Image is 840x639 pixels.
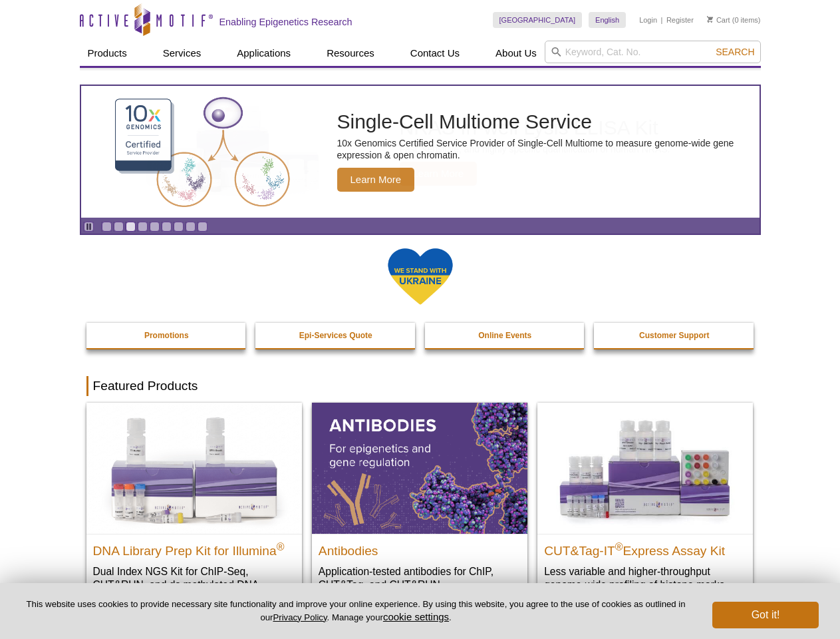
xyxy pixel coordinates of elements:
[277,540,285,552] sup: ®
[493,12,583,28] a: [GEOGRAPHIC_DATA]
[102,91,302,213] img: Single-Cell Multiome Service
[86,403,302,618] a: DNA Library Prep Kit for Illumina DNA Library Prep Kit for Illumina® Dual Index NGS Kit for ChIP-...
[319,538,521,558] h2: Antibodies
[383,611,449,622] button: cookie settings
[255,323,416,348] a: Epi-Services Quote
[639,331,709,340] strong: Customer Support
[707,12,761,28] li: (0 items)
[114,222,124,232] a: Go to slide 2
[615,540,623,552] sup: ®
[319,564,521,592] p: Application-tested antibodies for ChIP, CUT&Tag, and CUT&RUN.
[81,86,760,218] a: Single-Cell Multiome Service Single-Cell Multiome Service 10x Genomics Certified Service Provider...
[21,598,690,624] p: This website uses cookies to provide necessary site functionality and improve your online experie...
[162,222,172,232] a: Go to slide 6
[86,323,247,348] a: Promotions
[544,538,746,558] h2: CUT&Tag-IT Express Assay Kit
[312,403,527,604] a: All Antibodies Antibodies Application-tested antibodies for ChIP, CUT&Tag, and CUT&RUN.
[84,222,94,232] a: Toggle autoplay
[544,564,746,592] p: Less variable and higher-throughput genome-wide profiling of histone marks​.
[155,41,210,66] a: Services
[716,47,754,57] span: Search
[537,403,753,604] a: CUT&Tag-IT® Express Assay Kit CUT&Tag-IT®Express Assay Kit Less variable and higher-throughput ge...
[666,15,694,25] a: Register
[219,16,352,28] h2: Enabling Epigenetics Research
[594,323,755,348] a: Customer Support
[319,41,382,66] a: Resources
[707,16,713,23] img: Your Cart
[86,376,754,396] h2: Featured Products
[387,247,454,306] img: We Stand With Ukraine
[337,137,753,161] p: 10x Genomics Certified Service Provider of Single-Cell Multiome to measure genome-wide gene expre...
[80,41,135,66] a: Products
[707,15,730,25] a: Cart
[126,222,136,232] a: Go to slide 3
[661,12,663,28] li: |
[402,41,468,66] a: Contact Us
[102,222,112,232] a: Go to slide 1
[312,403,527,533] img: All Antibodies
[86,403,302,533] img: DNA Library Prep Kit for Illumina
[337,112,753,132] h2: Single-Cell Multiome Service
[639,15,657,25] a: Login
[299,331,372,340] strong: Epi-Services Quote
[138,222,148,232] a: Go to slide 4
[478,331,531,340] strong: Online Events
[488,41,545,66] a: About Us
[273,612,327,622] a: Privacy Policy
[198,222,208,232] a: Go to slide 9
[537,403,753,533] img: CUT&Tag-IT® Express Assay Kit
[589,12,626,28] a: English
[229,41,299,66] a: Applications
[144,331,189,340] strong: Promotions
[545,41,761,63] input: Keyword, Cat. No.
[186,222,196,232] a: Go to slide 8
[93,538,295,558] h2: DNA Library Prep Kit for Illumina
[174,222,184,232] a: Go to slide 7
[150,222,160,232] a: Go to slide 5
[712,46,758,58] button: Search
[81,86,760,218] article: Single-Cell Multiome Service
[337,168,415,192] span: Learn More
[712,602,819,628] button: Got it!
[93,564,295,605] p: Dual Index NGS Kit for ChIP-Seq, CUT&RUN, and ds methylated DNA assays.
[425,323,586,348] a: Online Events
